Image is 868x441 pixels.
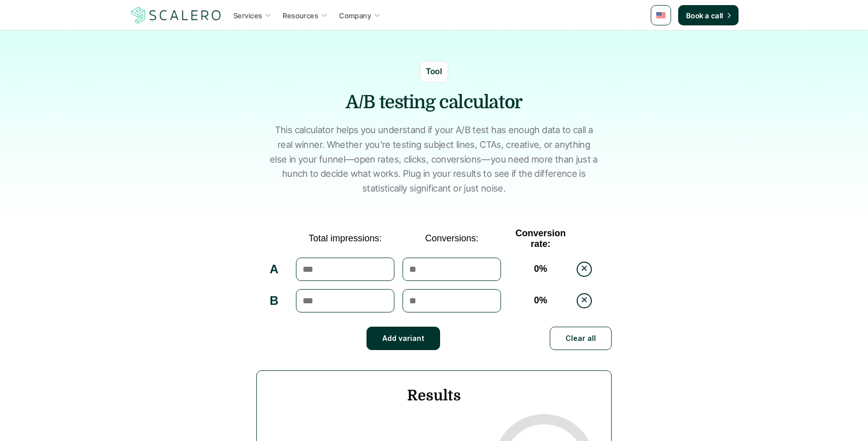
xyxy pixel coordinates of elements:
[256,285,292,317] td: B
[686,10,723,21] p: Book a call
[366,327,440,350] button: Add variant
[678,5,739,25] a: Book a call
[233,10,262,21] p: Services
[256,254,292,285] td: A
[273,387,595,404] h4: Results
[398,224,505,254] td: Conversions:
[283,10,318,21] p: Resources
[269,123,599,196] p: This calculator helps you understand if your A/B test has enough data to call a real winner. Whet...
[505,254,576,285] td: 0 %
[129,6,223,24] a: Scalero company logo
[505,224,576,254] td: Conversion rate:
[292,224,398,254] td: Total impressions:
[129,6,223,25] img: Scalero company logo
[426,65,443,78] p: Tool
[282,90,586,115] h1: A/B testing calculator
[505,285,576,317] td: 0 %
[339,10,371,21] p: Company
[550,327,612,350] button: Clear all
